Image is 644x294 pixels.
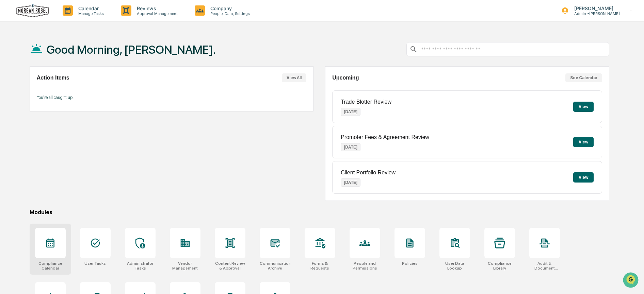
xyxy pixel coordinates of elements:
[341,178,360,187] p: [DATE]
[341,143,360,151] p: [DATE]
[205,5,253,11] p: Company
[131,5,181,11] p: Reviews
[341,108,360,116] p: [DATE]
[341,134,429,140] p: Promoter Fees & Agreement Review
[332,75,359,81] h2: Upcoming
[47,43,216,56] h1: Good Morning, [PERSON_NAME].
[341,170,396,176] p: Client Portfolio Review
[37,95,306,100] p: You're all caught up!
[4,83,47,95] a: 🖐️Preclearance
[16,4,49,18] img: logo
[260,261,290,271] div: Communications Archive
[622,272,641,290] iframe: Open customer support
[23,52,112,59] div: Start new chat
[215,261,245,271] div: Content Review & Approval
[116,54,124,62] button: Start new chat
[7,52,19,64] img: 1746055101610-c473b297-6a78-478c-a979-82029cc54cd1
[573,137,594,147] button: View
[439,261,470,271] div: User Data Lookup
[14,86,44,92] span: Preclearance
[56,86,84,92] span: Attestations
[573,102,594,112] button: View
[37,75,69,81] h2: Action Items
[569,5,620,11] p: [PERSON_NAME]
[23,59,86,64] div: We're available if you need us!
[205,11,253,16] p: People, Data, Settings
[565,73,602,82] button: See Calendar
[73,5,107,11] p: Calendar
[7,14,124,25] p: How can we help?
[68,115,82,120] span: Pylon
[125,261,156,271] div: Administrator Tasks
[573,172,594,183] button: View
[48,115,82,120] a: Powered byPylon
[131,11,181,16] p: Approval Management
[35,261,66,271] div: Compliance Calendar
[4,96,46,108] a: 🔎Data Lookup
[84,261,106,266] div: User Tasks
[282,73,306,82] button: View All
[484,261,515,271] div: Compliance Library
[402,261,418,266] div: Policies
[170,261,200,271] div: Vendor Management
[14,99,43,105] span: Data Lookup
[350,261,380,271] div: People and Permissions
[569,11,620,16] p: Admin • [PERSON_NAME]
[305,261,335,271] div: Forms & Requests
[529,261,560,271] div: Audit & Document Logs
[73,11,107,16] p: Manage Tasks
[341,99,391,105] p: Trade Blotter Review
[47,83,87,95] a: 🗄️Attestations
[49,86,55,92] div: 🗄️
[7,99,12,105] div: 🔎
[30,209,609,215] div: Modules
[7,86,12,92] div: 🖐️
